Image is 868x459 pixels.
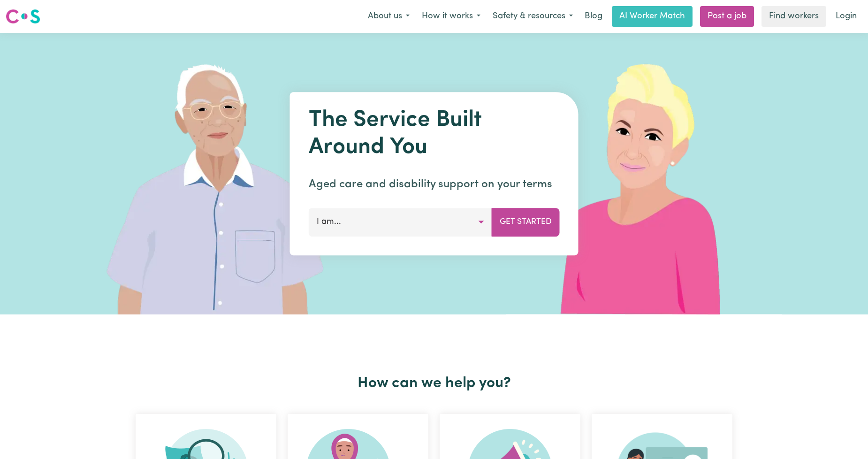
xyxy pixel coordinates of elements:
a: AI Worker Match [612,6,693,27]
img: Careseekers logo [6,8,40,25]
button: Get Started [492,208,560,236]
a: Post a job [700,6,754,27]
h2: How can we help you? [130,375,738,392]
button: About us [362,7,416,26]
a: Login [830,6,862,27]
button: Safety & resources [487,7,579,26]
h1: The Service Built Around You [309,107,560,161]
p: Aged care and disability support on your terms [309,176,560,193]
a: Find workers [761,6,826,27]
a: Careseekers logo [6,6,40,27]
button: I am... [309,208,492,236]
button: How it works [416,7,487,26]
a: Blog [579,6,608,27]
